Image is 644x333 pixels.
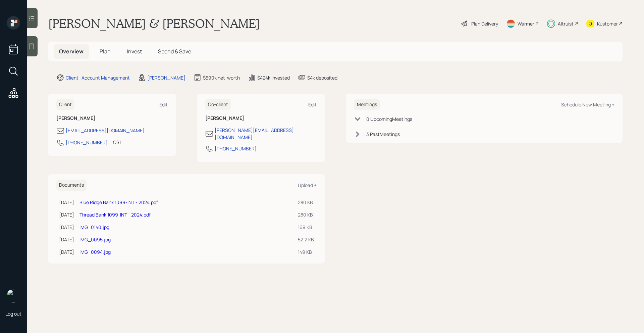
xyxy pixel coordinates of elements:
[79,199,158,205] a: Blue Ridge Bank 1099-INT - 2024.pdf
[56,99,74,110] h6: Client
[56,180,87,191] h6: Documents
[561,101,614,108] div: Schedule New Meeting +
[5,311,21,317] div: Log out
[66,127,145,134] div: [EMAIL_ADDRESS][DOMAIN_NAME]
[257,74,290,81] div: $424k invested
[59,224,74,231] div: [DATE]
[59,211,74,218] div: [DATE]
[79,236,111,243] a: IMG_0095.jpg
[59,48,84,55] span: Overview
[298,236,314,243] div: 52.2 KB
[66,74,130,81] div: Client · Account Management
[205,99,231,110] h6: Co-client
[298,224,314,231] div: 169 KB
[597,20,618,27] div: Kustomer
[298,199,314,206] div: 280 KB
[100,48,111,55] span: Plan
[308,101,317,108] div: Edit
[366,131,400,138] div: 3 Past Meeting s
[158,48,191,55] span: Spend & Save
[79,211,151,218] a: Thread Bank 1099-INT - 2024.pdf
[59,236,74,243] div: [DATE]
[215,127,317,141] div: [PERSON_NAME][EMAIL_ADDRESS][DOMAIN_NAME]
[7,289,20,302] img: michael-russo-headshot.png
[79,249,111,255] a: IMG_0094.jpg
[66,139,108,146] div: [PHONE_NUMBER]
[79,224,109,230] a: IMG_0140.jpg
[518,20,534,27] div: Warmer
[471,20,498,27] div: Plan Delivery
[298,211,314,218] div: 280 KB
[59,199,74,206] div: [DATE]
[298,182,317,188] div: Upload +
[48,16,260,31] h1: [PERSON_NAME] & [PERSON_NAME]
[366,115,412,123] div: 0 Upcoming Meeting s
[56,115,168,121] h6: [PERSON_NAME]
[127,48,142,55] span: Invest
[354,99,380,110] h6: Meetings
[147,74,185,81] div: [PERSON_NAME]
[159,101,168,108] div: Edit
[113,139,122,146] div: CST
[558,20,574,27] div: Altruist
[203,74,240,81] div: $590k net-worth
[205,115,317,121] h6: [PERSON_NAME]
[307,74,337,81] div: $4k deposited
[215,145,257,152] div: [PHONE_NUMBER]
[298,248,314,255] div: 149 KB
[59,248,74,255] div: [DATE]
